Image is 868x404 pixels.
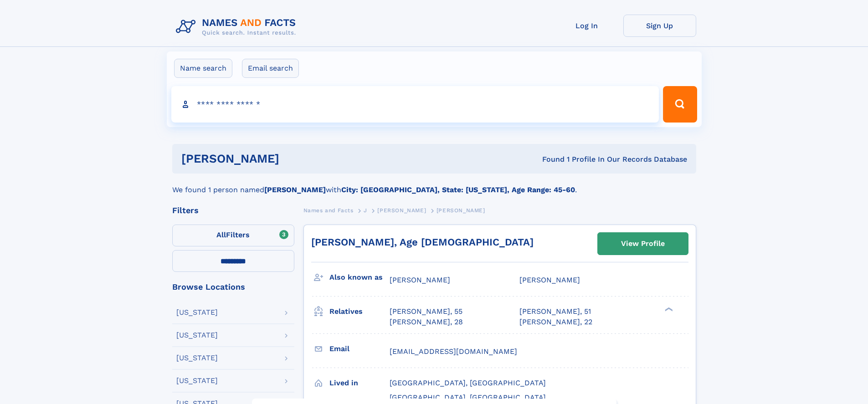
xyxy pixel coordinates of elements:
[519,276,580,284] span: [PERSON_NAME]
[171,86,659,123] input: search input
[437,207,485,214] span: [PERSON_NAME]
[172,15,303,39] img: Logo Names and Facts
[390,307,462,317] a: [PERSON_NAME], 55
[174,59,232,78] label: Name search
[411,154,687,164] div: Found 1 Profile In Our Records Database
[172,174,696,195] div: We found 1 person named with .
[176,309,218,316] div: [US_STATE]
[264,185,326,194] b: [PERSON_NAME]
[242,59,299,78] label: Email search
[176,332,218,339] div: [US_STATE]
[364,205,367,216] a: J
[176,354,218,362] div: [US_STATE]
[550,15,623,37] a: Log In
[598,233,688,255] a: View Profile
[172,283,294,291] div: Browse Locations
[663,307,673,312] div: ❯
[519,307,591,317] a: [PERSON_NAME], 51
[377,207,426,214] span: [PERSON_NAME]
[329,341,390,357] h3: Email
[623,15,696,37] a: Sign Up
[329,304,390,319] h3: Relatives
[390,317,463,327] a: [PERSON_NAME], 28
[303,205,354,216] a: Names and Facts
[390,276,450,284] span: [PERSON_NAME]
[216,230,226,239] span: All
[663,86,697,123] button: Search Button
[172,206,294,215] div: Filters
[390,393,546,402] span: [GEOGRAPHIC_DATA], [GEOGRAPHIC_DATA]
[329,375,390,391] h3: Lived in
[364,207,367,214] span: J
[176,377,218,384] div: [US_STATE]
[621,233,665,254] div: View Profile
[341,185,575,194] b: City: [GEOGRAPHIC_DATA], State: [US_STATE], Age Range: 45-60
[329,270,390,285] h3: Also known as
[181,153,411,164] h1: [PERSON_NAME]
[390,347,517,356] span: [EMAIL_ADDRESS][DOMAIN_NAME]
[519,317,592,327] a: [PERSON_NAME], 22
[377,205,426,216] a: [PERSON_NAME]
[172,225,294,246] label: Filters
[311,236,534,248] a: [PERSON_NAME], Age [DEMOGRAPHIC_DATA]
[390,378,546,387] span: [GEOGRAPHIC_DATA], [GEOGRAPHIC_DATA]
